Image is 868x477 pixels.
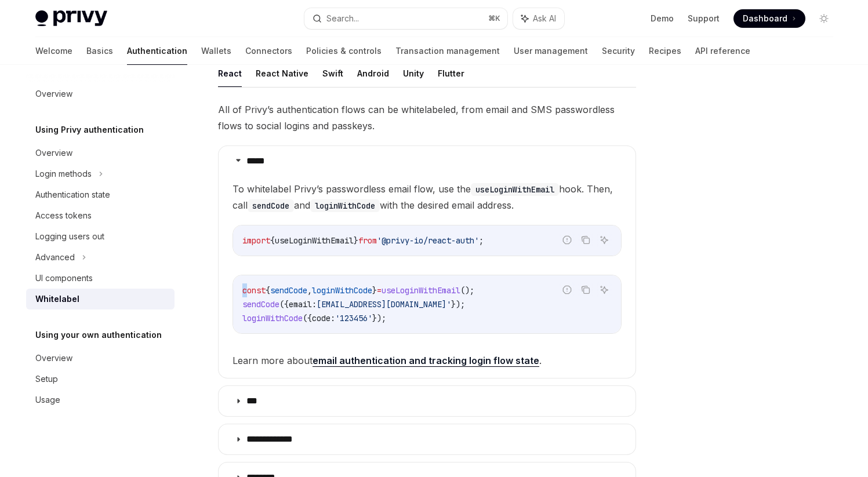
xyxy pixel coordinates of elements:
[815,9,833,28] button: Toggle dark mode
[242,299,279,309] span: sendCode
[304,8,507,29] button: Search...⌘K
[514,37,588,65] a: User management
[403,60,424,87] button: Unity
[307,285,312,296] span: ,
[578,232,593,247] button: Copy the contents from the code block
[218,60,242,87] button: React
[242,313,303,323] span: loginWithCode
[26,226,175,247] a: Logging users out
[35,10,107,27] img: light logo
[35,393,60,407] div: Usage
[451,299,465,309] span: });
[372,313,386,323] span: });
[218,145,636,378] details: *****To whitelabel Privy’s passwordless email flow, use theuseLoginWithEmailhook. Then, callsendC...
[270,235,275,246] span: {
[312,313,335,323] span: code:
[127,37,187,65] a: Authentication
[26,83,175,104] a: Overview
[233,181,622,213] span: To whitelabel Privy’s passwordless email flow, use the hook. Then, call and with the desired emai...
[26,289,175,309] a: Whitelabel
[695,37,750,65] a: API reference
[35,271,93,285] div: UI components
[578,282,593,297] button: Copy the contents from the code block
[35,167,92,181] div: Login methods
[35,37,72,65] a: Welcome
[242,285,266,296] span: const
[201,37,231,65] a: Wallets
[35,230,104,243] div: Logging users out
[317,299,451,309] span: [EMAIL_ADDRESS][DOMAIN_NAME]'
[26,143,175,163] a: Overview
[395,37,500,65] a: Transaction management
[488,14,500,23] span: ⌘ K
[372,285,377,296] span: }
[26,184,175,205] a: Authentication state
[358,235,377,246] span: from
[602,37,635,65] a: Security
[479,235,484,246] span: ;
[35,250,75,264] div: Advanced
[35,292,79,306] div: Whitelabel
[471,183,559,196] code: useLoginWithEmail
[26,369,175,389] a: Setup
[26,389,175,410] a: Usage
[560,282,575,297] button: Report incorrect code
[306,37,382,65] a: Policies & controls
[377,235,479,246] span: '@privy-io/react-auth'
[513,8,564,29] button: Ask AI
[279,299,289,309] span: ({
[35,209,92,223] div: Access tokens
[312,285,372,296] span: loginWithCode
[26,348,175,369] a: Overview
[275,235,354,246] span: useLoginWithEmail
[35,188,110,202] div: Authentication state
[733,9,805,28] a: Dashboard
[460,285,474,296] span: ();
[326,12,359,26] div: Search...
[357,60,389,87] button: Android
[313,355,539,367] a: email authentication and tracking login flow state
[743,13,787,24] span: Dashboard
[354,235,358,246] span: }
[688,13,720,24] a: Support
[35,87,72,101] div: Overview
[651,13,674,24] a: Demo
[533,13,556,24] span: Ask AI
[245,37,292,65] a: Connectors
[26,268,175,289] a: UI components
[35,328,162,342] h5: Using your own authentication
[438,60,464,87] button: Flutter
[248,199,294,212] code: sendCode
[377,285,382,296] span: =
[218,101,636,134] span: All of Privy’s authentication flows can be whitelabeled, from email and SMS passwordless flows to...
[266,285,270,296] span: {
[35,146,72,160] div: Overview
[597,282,612,297] button: Ask AI
[310,199,380,212] code: loginWithCode
[303,313,312,323] span: ({
[382,285,460,296] span: useLoginWithEmail
[322,60,343,87] button: Swift
[560,232,575,247] button: Report incorrect code
[597,232,612,247] button: Ask AI
[26,205,175,226] a: Access tokens
[86,37,113,65] a: Basics
[289,299,317,309] span: email:
[233,352,622,369] span: Learn more about .
[335,313,372,323] span: '123456'
[35,351,72,365] div: Overview
[35,123,144,137] h5: Using Privy authentication
[270,285,307,296] span: sendCode
[242,235,270,246] span: import
[35,372,58,386] div: Setup
[256,60,308,87] button: React Native
[649,37,681,65] a: Recipes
